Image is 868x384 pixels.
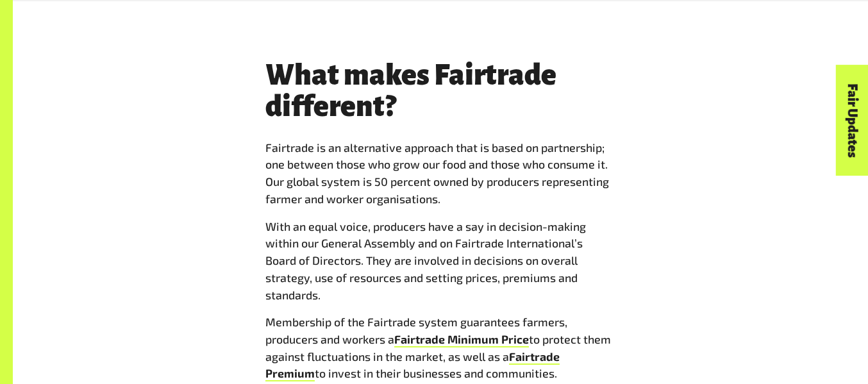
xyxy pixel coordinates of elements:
p: Membership of the Fairtrade system guarantees farmers, producers and workers a to protect them ag... [265,313,615,382]
a: Fairtrade Minimum Price [394,332,529,347]
p: Fairtrade is an alternative approach that is based on partnership; one between those who grow our... [265,139,615,208]
a: Fairtrade Premium [265,349,560,382]
p: With an equal voice, producers have a say in decision-making within our General Assembly and on F... [265,218,615,304]
h2: What makes Fairtrade different? [265,60,615,123]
